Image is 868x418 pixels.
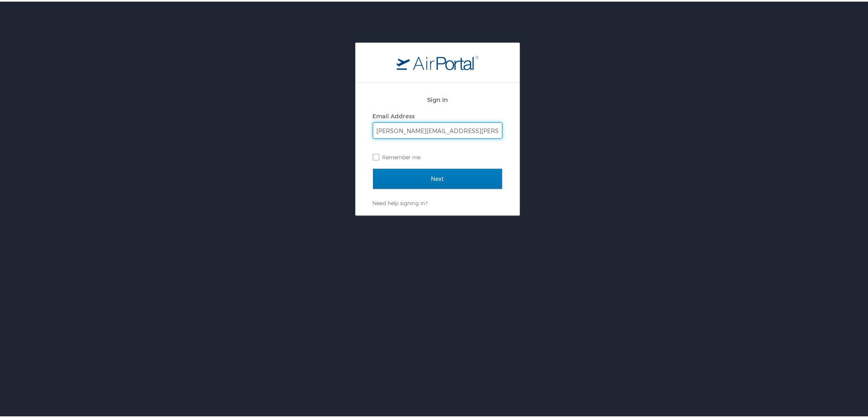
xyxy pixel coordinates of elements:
[373,149,503,162] label: Remember me
[373,198,428,205] a: Need help signing in?
[373,111,415,118] label: Email Address
[373,93,503,103] h2: Sign In
[397,54,479,68] img: logo
[373,167,503,188] input: Next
